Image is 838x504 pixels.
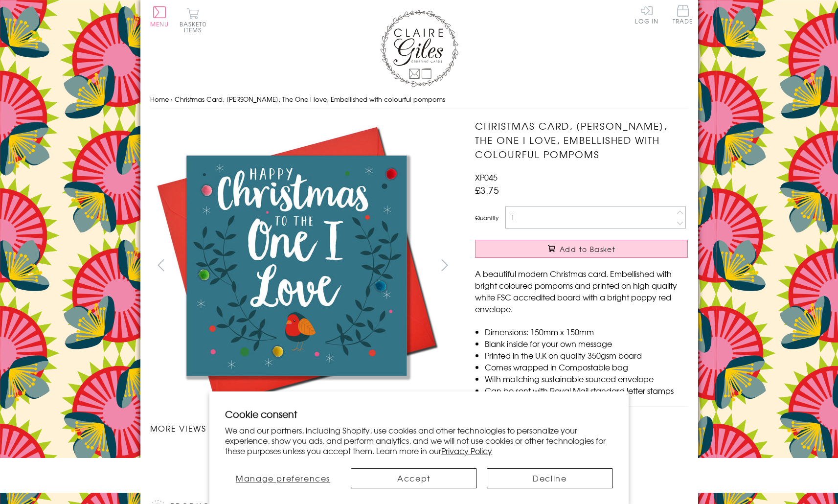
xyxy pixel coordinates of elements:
[635,5,658,24] a: Log In
[150,6,169,27] button: Menu
[485,361,688,373] li: Comes wrapped in Compostable bag
[475,240,688,258] button: Add to Basket
[150,90,688,110] nav: breadcrumbs
[560,244,615,254] span: Add to Basket
[673,5,693,24] span: Trade
[485,373,688,385] li: With matching sustainable sourced envelope
[455,119,749,412] img: Christmas Card, Laurel, The One I love, Embellished with colourful pompoms
[485,338,688,349] li: Blank inside for your own message
[175,94,445,104] span: Christmas Card, [PERSON_NAME], The One I love, Embellished with colourful pompoms
[236,472,330,484] span: Manage preferences
[485,385,688,396] li: Can be sent with Royal Mail standard letter stamps
[475,183,499,197] span: £3.75
[150,444,226,465] li: Carousel Page 1 (Current Slide)
[433,254,455,276] button: next
[150,444,456,465] ul: Carousel Pagination
[441,445,492,457] a: Privacy Policy
[150,254,172,276] button: prev
[188,456,188,456] img: Christmas Card, Laurel, The One I love, Embellished with colourful pompoms
[487,468,613,488] button: Decline
[225,407,613,421] h2: Cookie consent
[380,10,458,87] img: Claire Giles Greetings Cards
[475,213,498,222] label: Quantity
[150,422,456,434] h3: More views
[225,425,613,456] p: We and our partners, including Shopify, use cookies and other technologies to personalize your ex...
[171,94,173,104] span: ›
[485,326,688,338] li: Dimensions: 150mm x 150mm
[184,20,206,34] span: 0 items
[150,119,443,412] img: Christmas Card, Laurel, The One I love, Embellished with colourful pompoms
[225,468,341,488] button: Manage preferences
[673,5,693,26] a: Trade
[485,349,688,361] li: Printed in the U.K on quality 350gsm board
[475,119,688,161] h1: Christmas Card, [PERSON_NAME], The One I love, Embellished with colourful pompoms
[475,171,498,183] span: XP045
[475,268,688,315] p: A beautiful modern Christmas card. Embellished with bright coloured pompoms and printed on high q...
[180,8,206,33] button: Basket0 items
[150,94,169,104] a: Home
[150,20,169,28] span: Menu
[351,468,477,488] button: Accept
